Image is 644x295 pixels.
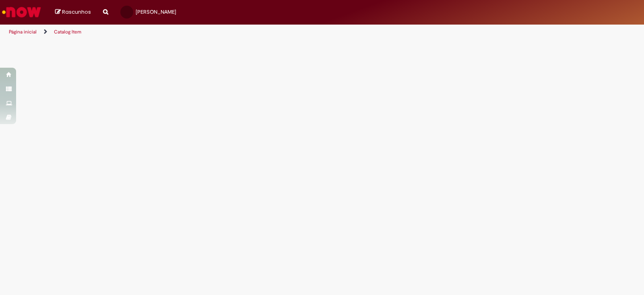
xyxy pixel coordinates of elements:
a: Catalog Item [54,29,81,35]
a: Página inicial [9,29,37,35]
span: [PERSON_NAME] [136,8,176,15]
img: ServiceNow [1,4,42,20]
a: Rascunhos [55,8,91,16]
ul: Trilhas de página [6,25,423,39]
span: Rascunhos [62,8,91,16]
